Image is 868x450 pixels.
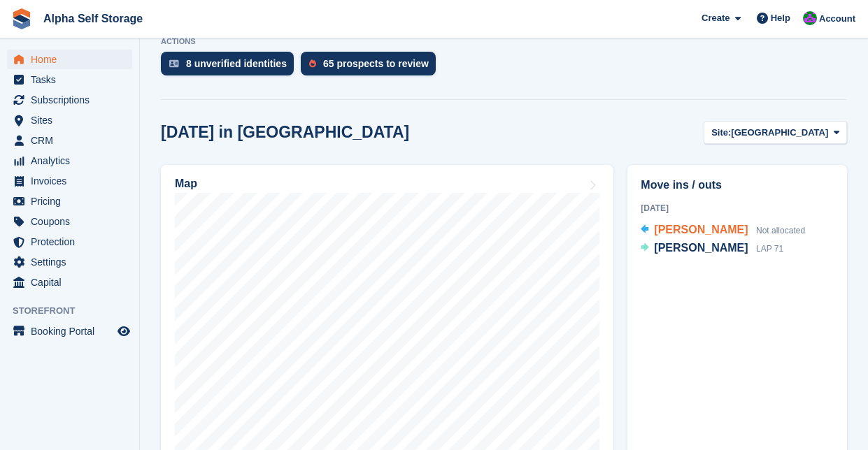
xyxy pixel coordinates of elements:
[7,171,132,191] a: menu
[31,50,115,69] span: Home
[654,224,748,235] span: [PERSON_NAME]
[31,232,115,252] span: Protection
[31,321,115,341] span: Booking Portal
[309,59,316,68] img: prospect-51fa495bee0391a8d652442698ab0144808aea92771e9ea1ae160a38d050c398.svg
[31,110,115,130] span: Sites
[31,151,115,170] span: Analytics
[38,7,148,30] a: Alpha Self Storage
[31,273,115,292] span: Capital
[7,151,132,170] a: menu
[641,177,834,194] h2: Move ins / outs
[803,11,817,25] img: James Bambury
[7,252,132,272] a: menu
[7,90,132,110] a: menu
[7,273,132,292] a: menu
[169,59,179,68] img: verify_identity-adf6edd0f0f0b5bbfe63781bf79b02c33cf7c696d77639b501bdc392416b5a36.svg
[186,58,287,69] div: 8 unverified identities
[31,252,115,272] span: Settings
[756,244,783,254] span: LAP 71
[31,191,115,211] span: Pricing
[756,226,805,235] span: Not allocated
[819,12,855,26] span: Account
[31,212,115,231] span: Coupons
[7,212,132,231] a: menu
[31,171,115,191] span: Invoices
[13,304,139,318] span: Storefront
[7,110,132,130] a: menu
[7,70,132,89] a: menu
[771,11,790,25] span: Help
[654,242,748,254] span: [PERSON_NAME]
[702,11,730,25] span: Create
[7,50,132,69] a: menu
[115,323,132,340] a: Preview store
[31,90,115,110] span: Subscriptions
[7,232,132,252] a: menu
[161,37,847,46] p: ACTIONS
[7,131,132,150] a: menu
[641,240,783,258] a: [PERSON_NAME] LAP 71
[7,321,132,341] a: menu
[711,126,731,140] span: Site:
[161,52,301,82] a: 8 unverified identities
[641,202,834,215] div: [DATE]
[31,70,115,89] span: Tasks
[7,191,132,211] a: menu
[731,126,828,140] span: [GEOGRAPHIC_DATA]
[704,121,847,144] button: Site: [GEOGRAPHIC_DATA]
[323,58,429,69] div: 65 prospects to review
[301,52,443,82] a: 65 prospects to review
[11,8,32,29] img: stora-icon-8386f47178a22dfd0bd8f6a31ec36ba5ce8667c1dd55bd0f319d3a0aa187defe.svg
[161,123,409,142] h2: [DATE] in [GEOGRAPHIC_DATA]
[31,131,115,150] span: CRM
[175,177,197,190] h2: Map
[641,222,805,240] a: [PERSON_NAME] Not allocated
